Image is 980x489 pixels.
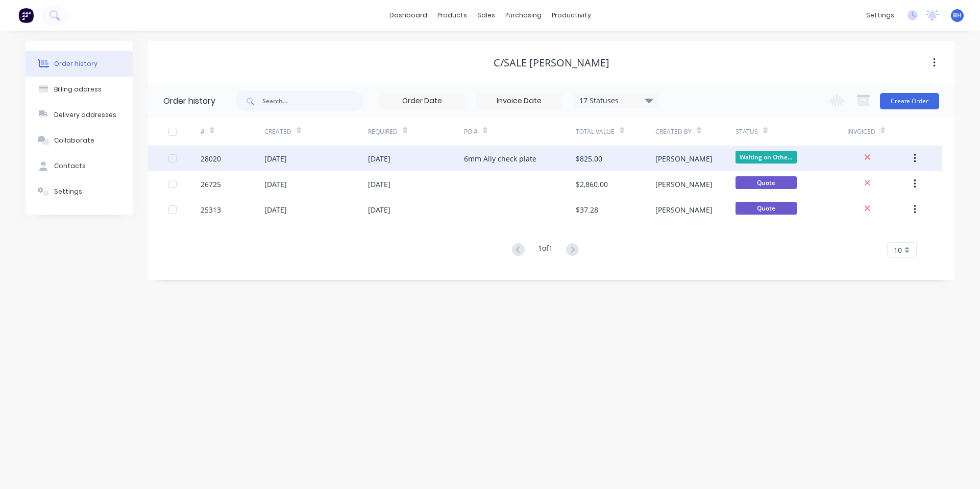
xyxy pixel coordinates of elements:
div: $2,860.00 [576,179,608,190]
input: Search... [262,91,363,111]
div: purchasing [500,8,547,23]
div: [PERSON_NAME] [655,179,713,190]
button: Collaborate [26,128,133,153]
div: Created [264,118,368,146]
div: $37.28 [576,204,598,215]
div: products [432,8,472,23]
div: [PERSON_NAME] [655,153,713,164]
div: [DATE] [264,179,287,190]
button: Delivery addresses [26,102,133,128]
div: 25313 [201,204,221,215]
div: Status [736,127,758,136]
div: Created By [655,127,692,136]
div: 6mm Ally check plate [464,153,536,164]
div: sales [472,8,500,23]
div: Invoiced [847,118,911,146]
button: Billing address [26,77,133,102]
div: 28020 [201,153,221,164]
input: Order Date [379,94,465,109]
div: Required [368,118,464,146]
div: [PERSON_NAME] [655,204,713,215]
div: Total Value [576,127,615,136]
div: Created [264,127,291,136]
div: [DATE] [264,204,287,215]
div: Required [368,127,398,136]
div: Delivery addresses [54,110,116,120]
div: [DATE] [368,153,390,164]
div: [DATE] [264,153,287,164]
div: Invoiced [847,127,875,136]
div: 17 Statuses [573,95,659,106]
div: productivity [547,8,596,23]
input: Invoice Date [476,94,562,109]
div: Collaborate [54,136,94,145]
span: 10 [894,245,902,255]
img: Factory [18,8,34,23]
span: Quote [736,176,797,189]
div: Order history [163,95,215,107]
div: [DATE] [368,179,390,190]
div: Status [736,118,847,146]
div: # [201,118,264,146]
a: dashboard [384,8,432,23]
div: Billing address [54,85,102,94]
button: Create Order [880,93,939,109]
div: [DATE] [368,204,390,215]
div: PO # [464,118,576,146]
div: PO # [464,127,478,136]
div: C/Sale [PERSON_NAME] [494,57,609,69]
div: $825.00 [576,153,602,164]
div: Order history [54,59,97,68]
button: Settings [26,179,133,204]
div: Created By [655,118,735,146]
div: Total Value [576,118,655,146]
div: # [201,127,205,136]
span: Quote [736,202,797,215]
div: Settings [54,187,82,196]
span: BH [953,11,962,20]
div: 1 of 1 [538,243,553,258]
button: Order history [26,51,133,77]
div: Contacts [54,161,86,171]
span: Waiting on Othe... [736,151,797,164]
button: Contacts [26,153,133,179]
div: 26725 [201,179,221,190]
div: settings [861,8,899,23]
